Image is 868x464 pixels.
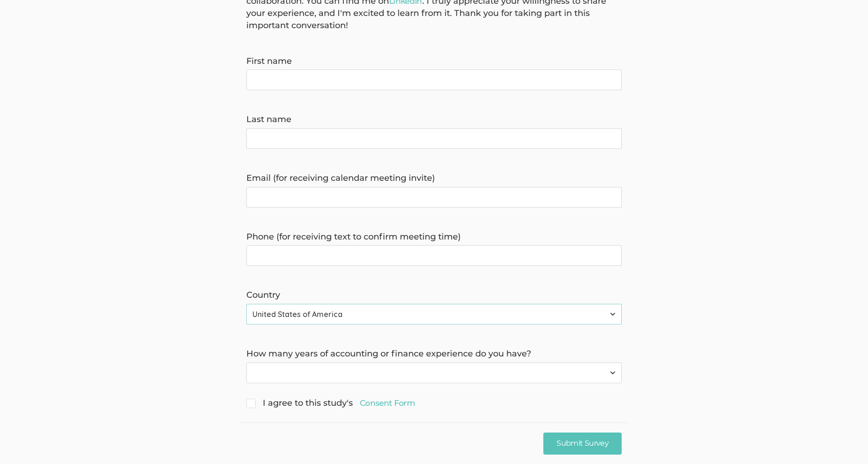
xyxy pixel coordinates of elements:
label: Last name [246,114,622,126]
label: Phone (for receiving text to confirm meeting time) [246,231,622,243]
label: First name [246,55,622,68]
label: Country [246,289,622,302]
label: How many years of accounting or finance experience do you have? [246,348,622,360]
span: I agree to this study's [246,397,415,410]
input: Submit Survey [543,433,622,455]
a: Consent Form [360,397,415,409]
label: Email (for receiving calendar meeting invite) [246,172,622,185]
